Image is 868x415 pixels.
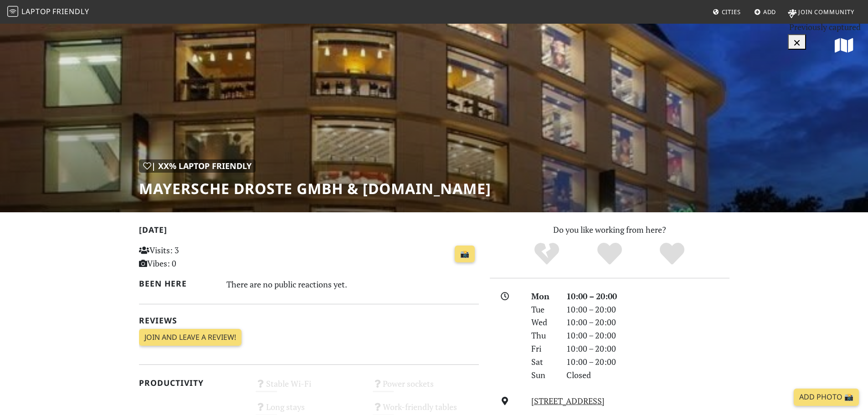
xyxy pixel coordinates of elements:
div: No [515,241,578,266]
a: [STREET_ADDRESS] [531,395,605,406]
p: Do you like working from here? [490,223,729,236]
a: Cities [709,4,745,20]
div: Fri [526,342,560,355]
div: Closed [561,369,735,382]
h2: Been here [139,279,216,288]
h2: Reviews [139,316,479,325]
div: 10:00 – 20:00 [561,329,735,342]
h2: [DATE] [139,225,479,238]
div: 10:00 – 20:00 [561,355,735,369]
span: Join Community [798,8,854,16]
div: Power sockets [367,376,484,400]
div: Sun [526,369,560,382]
a: Join and leave a review! [139,329,241,346]
div: Tue [526,303,560,316]
div: Stable Wi-Fi [250,376,367,400]
h2: Productivity [139,378,245,388]
div: Thu [526,329,560,342]
div: | XX% Laptop Friendly [139,159,256,173]
p: Visits: 3 Vibes: 0 [139,244,245,270]
div: Sat [526,355,560,369]
div: Yes [578,241,641,266]
a: Join Community [786,4,858,20]
span: Friendly [52,6,89,16]
div: Wed [526,316,560,329]
span: Cities [722,8,741,16]
div: 10:00 – 20:00 [561,303,735,316]
div: There are no public reactions yet. [226,277,479,292]
div: 10:00 – 20:00 [561,342,735,355]
div: Mon [526,290,560,303]
span: Laptop [21,6,51,16]
h1: Mayersche Droste GmbH & [DOMAIN_NAME] [139,180,491,197]
a: 📸 [455,246,475,263]
a: LaptopFriendly LaptopFriendly [7,4,89,20]
a: Add [750,4,780,20]
div: Definitely! [641,241,704,266]
span: Add [763,8,776,16]
div: 10:00 – 20:00 [561,316,735,329]
a: Add Photo 📸 [794,389,859,406]
div: 10:00 – 20:00 [561,290,735,303]
img: LaptopFriendly [7,6,18,17]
